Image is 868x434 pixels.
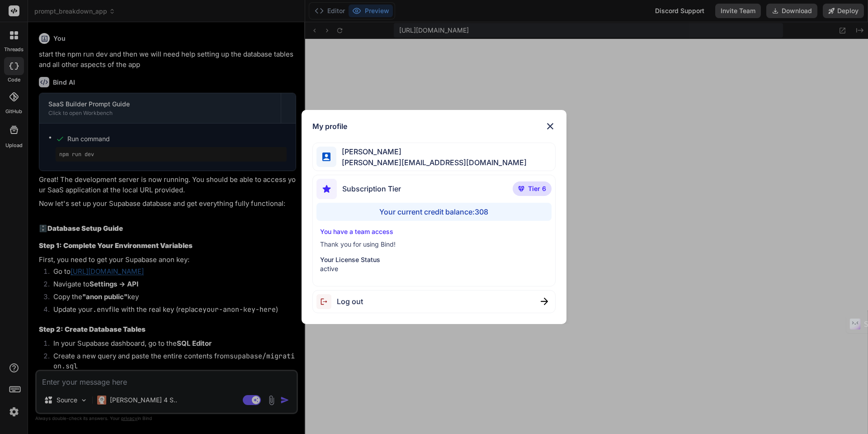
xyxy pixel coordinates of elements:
p: Your License Status [320,255,548,264]
img: profile [322,153,331,161]
p: You have a team access [320,227,548,236]
span: Subscription Tier [342,183,401,194]
h1: My profile [312,121,347,132]
p: active [320,264,548,273]
div: Your current credit balance: 308 [316,203,552,221]
span: [PERSON_NAME][EMAIL_ADDRESS][DOMAIN_NAME] [336,157,527,168]
img: logout [316,294,337,309]
span: Log out [337,296,363,307]
img: premium [518,186,524,191]
p: Thank you for using Bind! [320,240,548,249]
span: [PERSON_NAME] [336,146,527,157]
img: subscription [316,179,337,199]
img: close [545,121,556,132]
img: close [541,298,548,305]
span: Tier 6 [528,184,546,193]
